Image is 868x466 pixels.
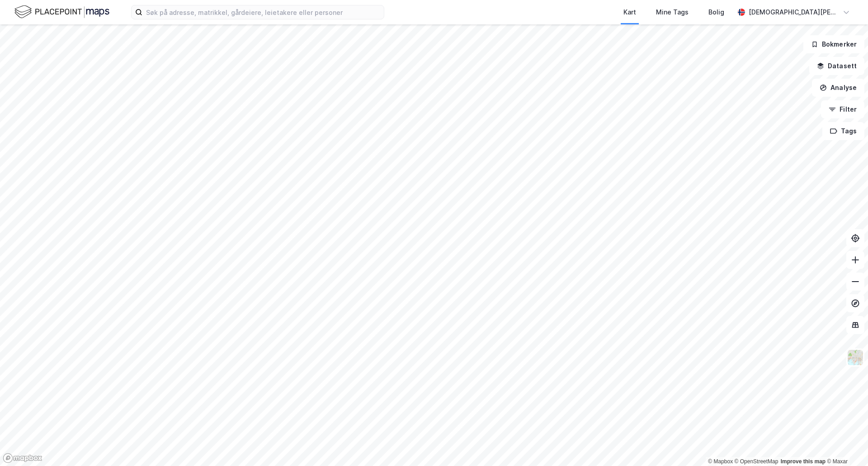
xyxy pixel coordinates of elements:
[142,5,384,19] input: Søk på adresse, matrikkel, gårdeiere, leietakere eller personer
[847,349,864,366] img: Z
[14,4,109,20] img: logo.f888ab2527a4732fd821a326f86c7f29.svg
[823,423,868,466] div: Kontrollprogram for chat
[823,423,868,466] iframe: Chat Widget
[781,458,826,465] a: Improve this map
[735,458,778,465] a: OpenStreetMap
[623,7,636,18] div: Kart
[749,7,839,18] div: [DEMOGRAPHIC_DATA][PERSON_NAME]
[708,458,733,465] a: Mapbox
[708,7,724,18] div: Bolig
[656,7,689,18] div: Mine Tags
[809,57,864,75] button: Datasett
[803,35,864,53] button: Bokmerker
[821,100,864,118] button: Filter
[3,453,42,463] a: Mapbox homepage
[812,79,864,97] button: Analyse
[822,122,864,140] button: Tags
